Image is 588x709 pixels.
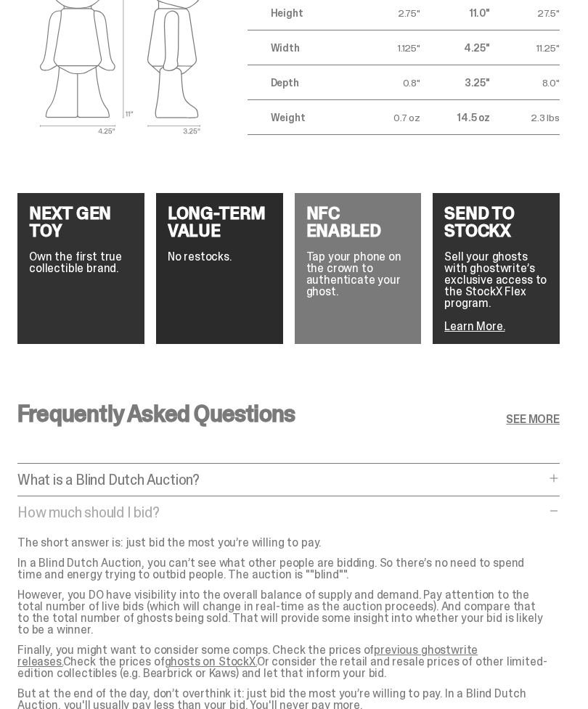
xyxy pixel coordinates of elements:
[420,100,490,135] td: 14.5 oz
[306,251,410,298] p: Tap your phone on the crown to authenticate your ghost.
[17,557,548,581] p: In a Blind Dutch Auction, you can’t see what other people are bidding. So there’s no need to spen...
[351,30,420,65] td: 1.125"
[168,251,271,263] p: No restocks.
[444,205,548,239] h4: SEND TO STOCKX
[490,30,560,65] td: 11.25"
[420,65,490,100] td: 3.25"
[490,65,560,100] td: 8.0"
[490,100,560,135] td: 2.3 lbs
[165,654,257,669] a: ghosts on StockX.
[420,30,490,65] td: 4.25"
[306,205,410,239] h4: NFC ENABLED
[248,65,351,100] td: Depth
[17,505,545,520] p: How much should I bid?
[17,472,545,487] p: What is a Blind Dutch Auction?
[444,251,548,309] p: Sell your ghosts with ghostwrite’s exclusive access to the StockX Flex program.
[29,205,133,239] h4: NEXT GEN TOY
[17,644,548,679] p: Finally, you might want to consider some comps. Check the prices of Check the prices of Or consid...
[29,251,133,274] p: Own the first true collectible brand.
[248,100,351,135] td: Weight
[506,414,560,425] a: SEE MORE
[351,65,420,100] td: 0.8"
[17,402,295,425] h3: Frequently Asked Questions
[17,589,548,636] p: However, you DO have visibility into the overall balance of supply and demand. Pay attention to t...
[248,30,351,65] td: Width
[17,642,478,669] a: previous ghostwrite releases.
[444,319,505,334] a: Learn More.
[351,100,420,135] td: 0.7 oz
[17,537,548,549] p: The short answer is: just bid the most you’re willing to pay.
[168,205,271,239] h4: LONG-TERM VALUE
